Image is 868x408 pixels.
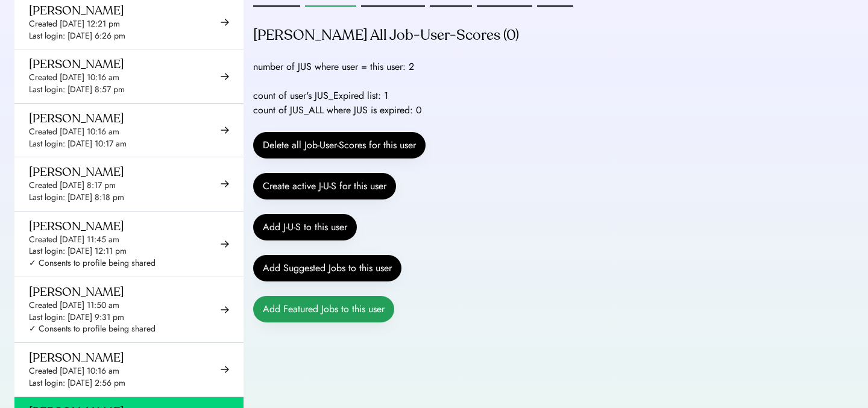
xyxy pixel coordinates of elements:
[29,138,127,150] div: Last login: [DATE] 10:17 am
[29,323,156,335] div: ✓ Consents to profile being shared
[29,219,124,234] div: [PERSON_NAME]
[253,296,394,322] button: Add Featured Jobs to this user
[253,60,414,74] div: number of JUS where user = this user: 2
[253,132,426,158] button: Delete all Job-User-Scores for this user
[29,245,127,257] div: Last login: [DATE] 12:11 pm
[29,111,124,126] div: [PERSON_NAME]
[29,284,124,300] div: [PERSON_NAME]
[253,214,357,240] button: Add J-U-S to this user
[29,84,125,96] div: Last login: [DATE] 8:57 pm
[29,18,120,30] div: Created [DATE] 12:21 pm
[221,306,229,314] img: arrow-right-black.svg
[29,257,156,269] div: ✓ Consents to profile being shared
[29,165,124,180] div: [PERSON_NAME]
[221,18,229,27] img: arrow-right-black.svg
[29,300,119,312] div: Created [DATE] 11:50 am
[221,126,229,134] img: arrow-right-black.svg
[253,26,519,45] div: [PERSON_NAME] All Job-User-Scores (0)
[221,240,229,248] img: arrow-right-black.svg
[29,126,119,138] div: Created [DATE] 10:16 am
[29,180,116,192] div: Created [DATE] 8:17 pm
[221,365,229,374] img: arrow-right-black.svg
[29,30,125,42] div: Last login: [DATE] 6:26 pm
[29,377,125,389] div: Last login: [DATE] 2:56 pm
[29,57,124,72] div: [PERSON_NAME]
[29,3,124,18] div: [PERSON_NAME]
[221,180,229,188] img: arrow-right-black.svg
[29,365,119,377] div: Created [DATE] 10:16 am
[29,72,119,84] div: Created [DATE] 10:16 am
[253,255,401,281] button: Add Suggested Jobs to this user
[29,350,124,365] div: [PERSON_NAME]
[29,192,124,204] div: Last login: [DATE] 8:18 pm
[253,173,396,199] button: Create active J-U-S for this user
[29,234,119,246] div: Created [DATE] 11:45 am
[253,89,422,118] div: count of user's JUS_Expired list: 1 count of JUS_ALL where JUS is expired: 0
[29,312,124,324] div: Last login: [DATE] 9:31 pm
[221,72,229,81] img: arrow-right-black.svg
